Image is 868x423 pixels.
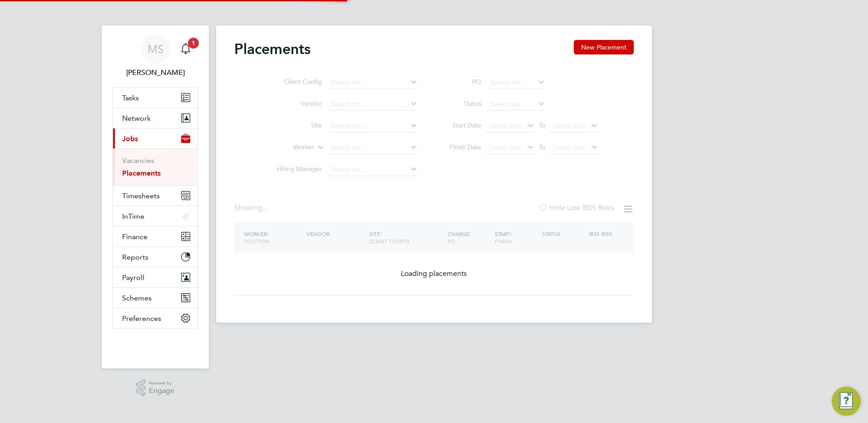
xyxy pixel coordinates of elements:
[122,114,151,123] span: Network
[234,40,311,58] h2: Placements
[113,247,197,267] button: Reports
[113,186,197,206] button: Timesheets
[148,43,163,55] span: MS
[832,387,861,416] button: Engage Resource Center
[136,379,175,397] a: Powered byEngage
[113,226,197,246] button: Finance
[122,232,148,241] span: Finance
[122,314,161,323] span: Preferences
[113,88,197,108] a: Tasks
[113,108,197,128] button: Network
[122,253,148,261] span: Reports
[188,38,199,49] span: 1
[102,25,209,369] nav: Main navigation
[122,212,144,221] span: InTime
[574,40,634,54] button: New Placement
[122,294,152,302] span: Schemes
[113,267,197,287] button: Payroll
[122,273,144,282] span: Payroll
[538,203,614,212] label: Hide Low IR35 Risks
[122,134,138,143] span: Jobs
[149,379,174,387] span: Powered by
[113,206,197,226] button: InTime
[234,203,270,213] div: Showing
[113,148,197,185] div: Jobs
[262,203,268,212] span: ...
[113,34,198,78] a: MS[PERSON_NAME]
[113,288,197,308] button: Schemes
[113,338,198,352] a: Go to home page
[149,387,174,395] span: Engage
[113,128,197,148] button: Jobs
[113,338,198,352] img: fastbook-logo-retina.png
[122,192,160,200] span: Timesheets
[113,67,198,78] span: Matt Soulsby
[113,308,197,328] button: Preferences
[122,169,161,177] a: Placements
[122,93,139,102] span: Tasks
[122,156,154,165] a: Vacancies
[177,34,195,64] a: 1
